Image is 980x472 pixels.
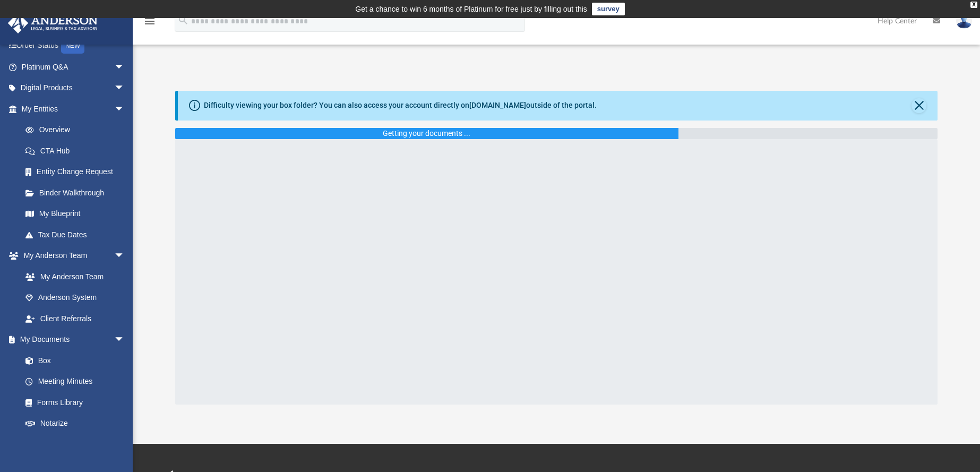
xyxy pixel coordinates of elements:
a: Overview [15,119,141,141]
div: NEW [61,38,84,54]
img: Anderson Advisors Platinum Portal [5,13,101,33]
div: Getting your documents ... [383,128,470,139]
span: arrow_drop_down [114,56,135,78]
div: Difficulty viewing your box folder? You can also access your account directly on outside of the p... [204,100,597,111]
img: User Pic [956,13,972,29]
a: Meeting Minutes [15,371,135,392]
span: arrow_drop_down [114,329,135,351]
a: Order StatusNEW [7,35,141,57]
span: arrow_drop_down [114,245,135,267]
a: Anderson System [15,287,135,308]
div: Get a chance to win 6 months of Platinum for free just by filling out this [355,3,587,15]
a: Digital Productsarrow_drop_down [7,78,141,99]
a: Entity Change Request [15,161,141,183]
div: close [970,2,977,8]
a: Box [15,350,130,371]
a: Platinum Q&Aarrow_drop_down [7,56,141,78]
a: survey [592,3,625,15]
a: [DOMAIN_NAME] [469,101,526,109]
span: arrow_drop_down [114,434,135,456]
a: Client Referrals [15,308,135,329]
a: Forms Library [15,392,130,413]
a: Binder Walkthrough [15,182,141,203]
i: search [177,14,189,26]
a: My Blueprint [15,203,135,225]
a: My Documentsarrow_drop_down [7,329,135,350]
span: arrow_drop_down [114,98,135,120]
button: Close [912,98,926,113]
a: menu [143,20,156,28]
a: Tax Due Dates [15,224,141,245]
a: Notarize [15,413,135,434]
i: menu [143,15,156,28]
a: CTA Hub [15,140,141,161]
span: arrow_drop_down [114,78,135,99]
a: My Anderson Teamarrow_drop_down [7,245,135,267]
a: My Anderson Team [15,266,130,287]
a: My Entitiesarrow_drop_down [7,98,141,119]
a: Online Learningarrow_drop_down [7,434,135,455]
